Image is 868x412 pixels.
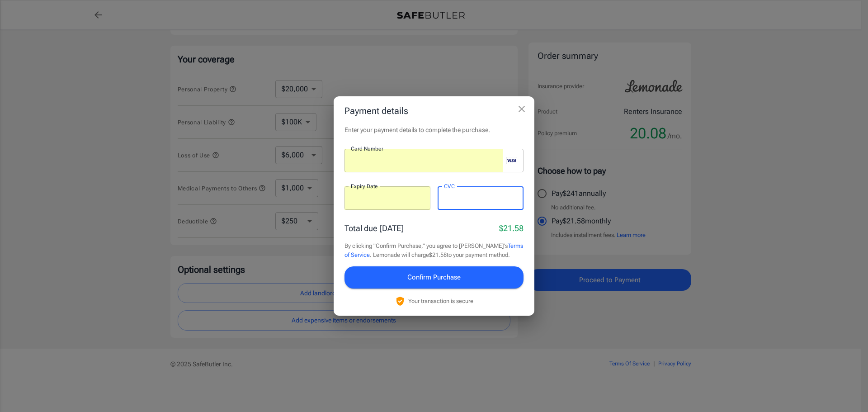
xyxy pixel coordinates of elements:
[444,194,517,203] iframe: To enrich screen reader interactions, please activate Accessibility in Grammarly extension settings
[407,271,461,283] span: Confirm Purchase
[351,156,503,165] iframe: To enrich screen reader interactions, please activate Accessibility in Grammarly extension settings
[351,145,383,152] label: Card Number
[513,100,531,118] button: close
[344,125,524,134] p: Enter your payment details to complete the purchase.
[499,222,524,234] p: $21.58
[351,182,378,190] label: Expiry Date
[506,157,517,164] svg: visa
[334,96,534,125] h2: Payment details
[344,266,524,288] button: Confirm Purchase
[344,242,523,258] a: Terms of Service
[344,242,524,259] p: By clicking "Confirm Purchase," you agree to [PERSON_NAME]'s . Lemonade will charge $21.58 to you...
[408,297,473,305] p: Your transaction is secure
[344,222,404,234] p: Total due [DATE]
[351,194,424,203] iframe: Secure expiration date input frame
[444,182,455,190] label: CVC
